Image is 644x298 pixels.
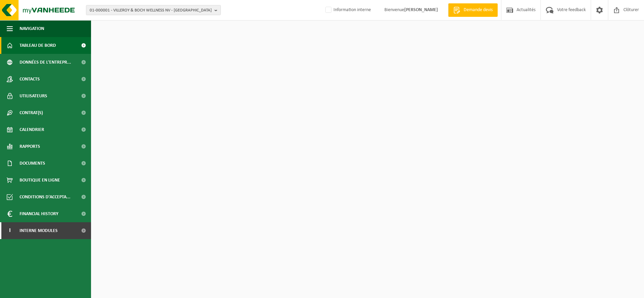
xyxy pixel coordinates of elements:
[86,5,221,15] button: 01-000001 - VILLEROY & BOCH WELLNESS NV - [GEOGRAPHIC_DATA]
[20,37,56,54] span: Tableau de bord
[20,222,58,239] span: Interne modules
[20,20,44,37] span: Navigation
[20,104,43,121] span: Contrat(s)
[448,3,498,17] a: Demande devis
[20,88,47,104] span: Utilisateurs
[20,71,40,88] span: Contacts
[20,172,60,189] span: Boutique en ligne
[7,222,13,239] span: I
[20,54,71,71] span: Données de l'entrepr...
[404,7,438,12] strong: [PERSON_NAME]
[462,7,494,13] span: Demande devis
[324,5,371,15] label: Information interne
[20,189,70,205] span: Conditions d'accepta...
[20,138,40,155] span: Rapports
[90,5,212,15] span: 01-000001 - VILLEROY & BOCH WELLNESS NV - [GEOGRAPHIC_DATA]
[20,205,58,222] span: Financial History
[20,121,44,138] span: Calendrier
[20,155,45,172] span: Documents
